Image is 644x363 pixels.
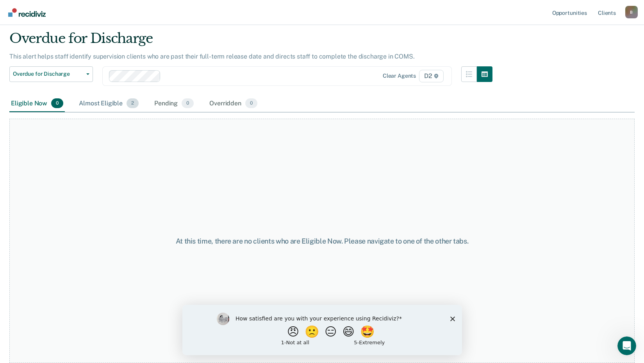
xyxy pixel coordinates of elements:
div: Pending0 [153,95,195,112]
div: Overdue for Discharge [9,30,492,53]
span: 0 [182,98,194,109]
span: 0 [245,98,257,109]
span: 0 [51,98,63,109]
img: Recidiviz [8,8,46,17]
iframe: Intercom live chat [617,336,636,355]
div: Eligible Now0 [9,95,65,112]
span: Overdue for Discharge [13,71,83,77]
span: 2 [127,98,139,109]
div: At this time, there are no clients who are Eligible Now. Please navigate to one of the other tabs. [166,237,478,246]
button: Overdue for Discharge [9,66,93,82]
button: Profile dropdown button [625,6,638,18]
div: Clear agents [383,73,416,79]
div: Almost Eligible2 [77,95,140,112]
span: D2 [419,70,444,82]
iframe: Survey by Kim from Recidiviz [182,305,462,355]
p: This alert helps staff identify supervision clients who are past their full-term release date and... [9,53,415,60]
div: B [625,6,638,18]
div: Overridden0 [208,95,259,112]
